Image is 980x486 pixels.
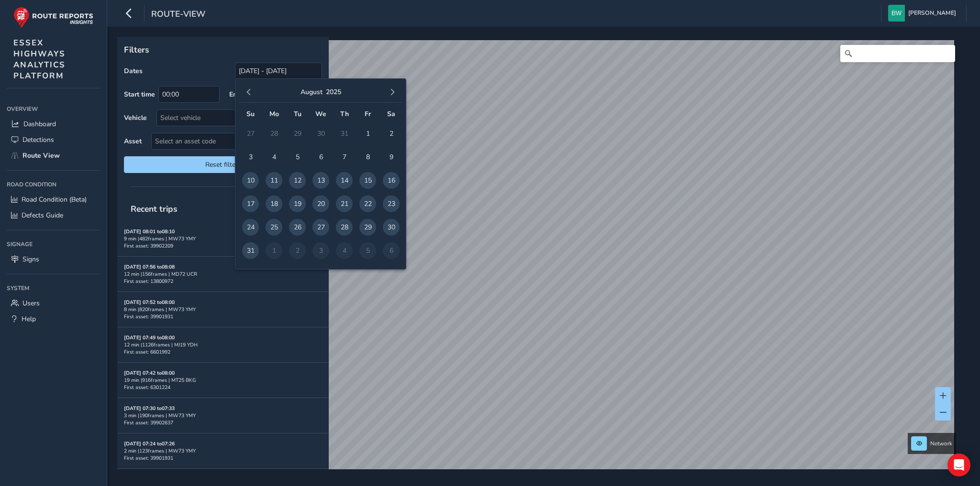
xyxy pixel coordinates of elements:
label: Start time [124,90,155,99]
span: 10 [242,172,259,189]
span: Detections [22,135,54,144]
img: diamond-layout [888,5,905,22]
span: First asset: 39902209 [124,242,173,249]
span: 3 [242,149,259,165]
strong: [DATE] 07:30 to 07:33 [124,405,175,412]
div: Select vehicle [157,110,306,126]
div: Road Condition [7,177,100,192]
button: August [301,87,323,97]
span: Recent trips [124,196,184,221]
span: Help [22,314,36,324]
span: 16 [383,172,400,189]
a: Defects Guide [7,207,100,223]
div: Open Intercom Messenger [947,454,970,476]
span: Users [22,299,40,308]
span: 20 [312,195,329,212]
span: 8 [359,149,376,165]
span: ESSEX HIGHWAYS ANALYTICS PLATFORM [13,37,66,81]
a: Road Condition (Beta) [7,192,100,207]
strong: [DATE] 07:49 to 08:00 [124,334,175,341]
span: route-view [151,8,205,22]
span: 21 [336,195,353,212]
div: 3 min | 190 frames | MW73 YMY [124,412,322,419]
span: 2 [383,125,400,142]
span: 4 [266,149,282,165]
div: 8 min | 820 frames | MW73 YMY [124,306,322,313]
span: 30 [383,219,400,236]
span: 9 [383,149,400,165]
span: 14 [336,172,353,189]
span: First asset: 39901931 [124,454,173,462]
canvas: Map [121,40,954,480]
span: We [315,109,326,119]
span: First asset: 6601992 [124,348,170,356]
span: 6 [312,149,329,165]
span: 23 [383,195,400,212]
label: Vehicle [124,113,147,122]
div: 12 min | 1126 frames | MJ19 YDH [124,341,322,348]
span: Reset filters [131,160,315,169]
span: 15 [359,172,376,189]
span: Dashboard [23,119,56,129]
button: [PERSON_NAME] [888,5,959,22]
a: Detections [7,132,100,148]
span: 11 [266,172,282,189]
span: Su [246,109,255,119]
a: Signs [7,251,100,267]
span: 19 [289,195,306,212]
div: Overview [7,102,100,116]
label: Dates [124,66,143,76]
span: 26 [289,219,306,236]
span: 7 [336,149,353,165]
span: Signs [22,255,39,264]
strong: [DATE] 07:52 to 08:00 [124,299,175,306]
span: [PERSON_NAME] [908,5,956,22]
span: 13 [312,172,329,189]
button: 2025 [326,87,341,97]
span: Fr [365,109,371,119]
span: First asset: 6301224 [124,384,170,391]
img: rr logo [13,7,93,28]
span: 24 [242,219,259,236]
span: 18 [266,195,282,212]
div: Signage [7,237,100,251]
div: 19 min | 916 frames | MT25 BKG [124,377,322,384]
p: Filters [124,43,322,56]
strong: [DATE] 07:56 to 08:08 [124,263,175,270]
span: 22 [359,195,376,212]
a: Dashboard [7,116,100,132]
span: 17 [242,195,259,212]
span: 5 [289,149,306,165]
span: Route View [22,151,60,160]
strong: [DATE] 07:24 to 07:26 [124,440,175,447]
label: Asset [124,137,142,146]
span: Select an asset code [152,133,306,149]
span: 29 [359,219,376,236]
strong: [DATE] 07:42 to 08:00 [124,369,175,377]
span: First asset: 13800972 [124,278,173,285]
span: Tu [294,109,301,119]
input: Search [840,45,955,62]
div: 12 min | 156 frames | MD72 UCR [124,270,322,278]
span: 31 [242,242,259,259]
a: Help [7,311,100,327]
span: 27 [312,219,329,236]
div: 2 min | 123 frames | MW73 YMY [124,447,322,454]
label: End time [229,90,256,99]
a: Route View [7,148,100,163]
span: Mo [269,109,279,119]
strong: [DATE] 08:01 to 08:10 [124,228,175,235]
span: Defects Guide [22,211,63,220]
div: 9 min | 482 frames | MW73 YMY [124,235,322,242]
div: System [7,281,100,295]
span: Road Condition (Beta) [22,195,87,204]
span: 12 [289,172,306,189]
span: Sa [387,109,395,119]
span: First asset: 39901931 [124,313,173,320]
span: 1 [359,125,376,142]
button: Reset filters [124,156,322,173]
span: 28 [336,219,353,236]
span: First asset: 39902637 [124,419,173,426]
a: Users [7,295,100,311]
span: Th [340,109,349,119]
